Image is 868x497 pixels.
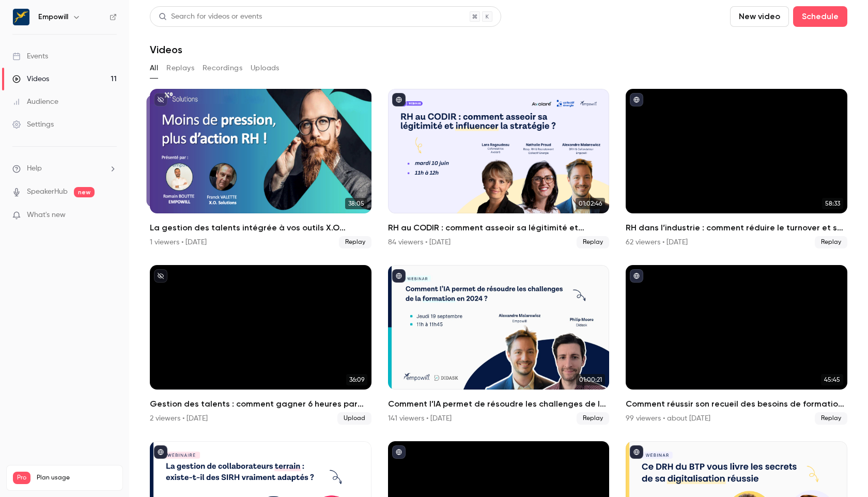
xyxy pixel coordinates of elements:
[12,119,54,130] div: Settings
[13,9,29,25] img: Empowill
[730,6,789,27] button: New video
[150,265,371,425] li: Gestion des talents : comment gagner 6 heures par semaine avec Empowill ?
[626,89,847,248] li: RH dans l’industrie : comment réduire le turnover et ses coûts cachés ?
[12,51,48,61] div: Events
[630,269,643,283] button: published
[822,198,843,209] span: 58:33
[27,210,66,221] span: What's new
[12,74,49,84] div: Videos
[388,237,451,247] div: 84 viewers • [DATE]
[203,60,242,76] button: Recordings
[150,413,208,424] div: 2 viewers • [DATE]
[793,6,847,27] button: Schedule
[12,163,117,174] li: help-dropdown-opener
[74,187,95,197] span: new
[626,89,847,248] a: 58:33RH dans l’industrie : comment réduire le turnover et ses [PERSON_NAME] cachés ?62 viewers • ...
[251,60,280,76] button: Uploads
[815,412,847,425] span: Replay
[339,236,371,248] span: Replay
[815,236,847,248] span: Replay
[337,412,371,425] span: Upload
[630,93,643,106] button: published
[13,472,30,484] span: Pro
[150,89,371,248] a: 38:0538:05La gestion des talents intégrée à vos outils X.O Solutions1 viewers • [DATE]Replay
[576,198,605,209] span: 01:02:46
[38,12,68,22] h6: Empowill
[150,60,158,76] button: All
[388,413,452,424] div: 141 viewers • [DATE]
[159,11,262,22] div: Search for videos or events
[150,89,371,248] li: La gestion des talents intégrée à vos outils X.O Solutions
[150,265,371,425] a: 36:09Gestion des talents : comment gagner 6 heures par semaine avec [PERSON_NAME] ?2 viewers • [D...
[166,60,194,76] button: Replays
[388,89,610,248] li: RH au CODIR : comment asseoir sa légitimité et influencer la stratégie ?
[630,445,643,459] button: published
[821,374,843,385] span: 45:45
[388,398,610,410] h2: Comment l’IA permet de résoudre les challenges de la formation en 2024 ?
[577,236,609,248] span: Replay
[150,237,207,247] div: 1 viewers • [DATE]
[150,6,847,491] section: Videos
[388,222,610,234] h2: RH au CODIR : comment asseoir sa légitimité et influencer la stratégie ?
[576,374,605,385] span: 01:00:21
[392,93,406,106] button: published
[392,269,406,283] button: published
[27,163,42,174] span: Help
[154,269,167,283] button: unpublished
[150,43,182,56] h1: Videos
[388,265,610,425] a: 01:00:21Comment l’IA permet de résoudre les challenges de la formation en 2024 ?141 viewers • [DA...
[626,237,688,247] div: 62 viewers • [DATE]
[154,93,167,106] button: unpublished
[626,413,710,424] div: 99 viewers • about [DATE]
[346,374,367,385] span: 36:09
[150,398,371,410] h2: Gestion des talents : comment gagner 6 heures par semaine avec [PERSON_NAME] ?
[345,198,367,209] span: 38:05
[626,265,847,425] a: 45:45Comment réussir son recueil des besoins de formation ? Enjeux, méthode et bonnes pratiques99...
[27,187,68,197] a: SpeakerHub
[626,265,847,425] li: Comment réussir son recueil des besoins de formation ? Enjeux, méthode et bonnes pratiques
[12,97,58,107] div: Audience
[626,222,847,234] h2: RH dans l’industrie : comment réduire le turnover et ses [PERSON_NAME] cachés ?
[626,398,847,410] h2: Comment réussir son recueil des besoins de formation ? Enjeux, méthode et bonnes pratiques
[388,265,610,425] li: Comment l’IA permet de résoudre les challenges de la formation en 2024 ?
[37,474,116,482] span: Plan usage
[577,412,609,425] span: Replay
[392,445,406,459] button: published
[154,445,167,459] button: published
[388,89,610,248] a: 01:02:46RH au CODIR : comment asseoir sa légitimité et influencer la stratégie ?84 viewers • [DAT...
[150,222,371,234] h2: La gestion des talents intégrée à vos outils X.O Solutions
[104,211,117,220] iframe: Noticeable Trigger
